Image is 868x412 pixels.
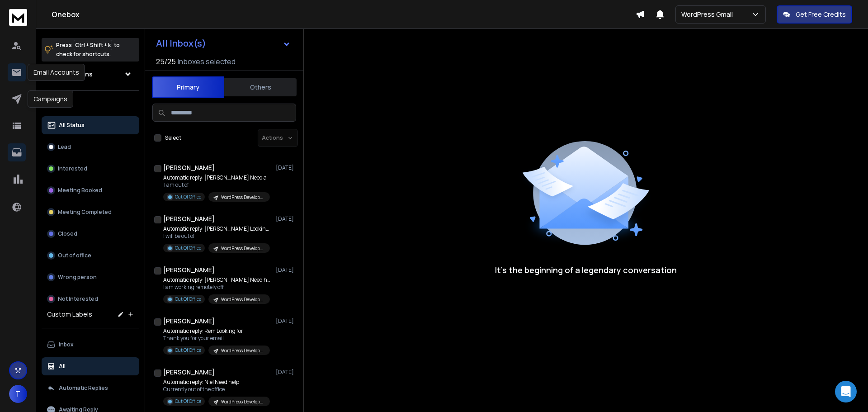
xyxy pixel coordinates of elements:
[58,143,71,151] p: Lead
[74,40,112,50] span: Ctrl + Shift + k
[163,379,270,386] p: Automatic reply: Niel Need help
[175,194,201,200] p: Out Of Office
[152,76,224,98] button: Primary
[163,174,270,181] p: Automatic reply: [PERSON_NAME] Need a
[42,357,139,375] button: All
[163,163,215,172] h1: [PERSON_NAME]
[175,347,201,354] p: Out Of Office
[163,284,272,291] p: I am working remotely off
[42,138,139,156] button: Lead
[221,398,264,405] p: WordPress Development - demo request - home
[59,122,85,129] p: All Status
[42,268,139,286] button: Wrong person
[163,265,215,275] h1: [PERSON_NAME]
[165,134,181,142] label: Select
[42,160,139,178] button: Interested
[42,379,139,397] button: Automatic Replies
[42,336,139,354] button: Inbox
[156,56,176,67] span: 25 / 25
[276,369,296,376] p: [DATE]
[58,165,87,172] p: Interested
[42,225,139,243] button: Closed
[58,295,98,303] p: Not Interested
[163,276,272,284] p: Automatic reply: [PERSON_NAME] Need help
[163,335,270,342] p: Thank you for your email
[175,245,201,251] p: Out Of Office
[59,384,108,392] p: Automatic Replies
[56,41,120,59] p: Press to check for shortcuts.
[835,381,857,403] div: Open Intercom Messenger
[156,39,206,48] h1: All Inbox(s)
[681,10,736,19] p: WordPress Gmail
[276,266,296,274] p: [DATE]
[224,77,297,97] button: Others
[9,385,27,403] button: T
[276,164,296,171] p: [DATE]
[58,230,77,237] p: Closed
[58,187,102,194] p: Meeting Booked
[58,252,91,259] p: Out of office
[42,65,139,83] button: All Campaigns
[276,317,296,325] p: [DATE]
[59,341,74,348] p: Inbox
[149,34,298,52] button: All Inbox(s)
[175,398,201,405] p: Out Of Office
[221,194,264,201] p: WordPress Development - demo request - home
[163,327,270,335] p: Automatic reply: Rem Looking for
[777,5,852,24] button: Get Free Credits
[28,90,73,108] div: Campaigns
[276,215,296,223] p: [DATE]
[163,225,272,232] p: Automatic reply: [PERSON_NAME] Looking for
[42,203,139,221] button: Meeting Completed
[42,246,139,265] button: Out of office
[28,64,85,81] div: Email Accounts
[47,310,92,319] h3: Custom Labels
[42,98,139,111] h3: Filters
[42,290,139,308] button: Not Interested
[58,208,112,216] p: Meeting Completed
[163,181,270,189] p: I am out of
[163,214,215,223] h1: [PERSON_NAME]
[163,232,272,240] p: I will be out of
[42,181,139,199] button: Meeting Booked
[221,347,264,354] p: WordPress Development - demo request - home
[175,296,201,303] p: Out Of Office
[9,9,27,26] img: logo
[221,245,264,252] p: WordPress Development - demo request - home
[178,56,236,67] h3: Inboxes selected
[58,274,97,281] p: Wrong person
[221,296,264,303] p: WordPress Development - demo request - home
[52,9,636,20] h1: Onebox
[163,386,270,393] p: Currently out of the office.
[495,264,677,276] p: It’s the beginning of a legendary conversation
[163,317,215,326] h1: [PERSON_NAME]
[163,368,215,377] h1: [PERSON_NAME]
[59,363,66,370] p: All
[42,116,139,134] button: All Status
[796,10,846,19] p: Get Free Credits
